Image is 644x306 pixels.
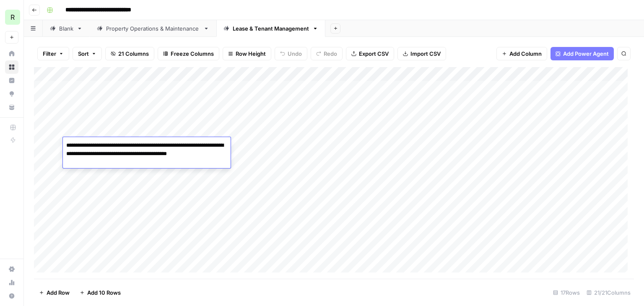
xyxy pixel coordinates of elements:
[59,24,73,33] div: Blank
[5,87,18,101] a: Opportunities
[359,49,389,58] span: Export CSV
[275,47,307,60] button: Undo
[43,20,90,37] a: Blank
[171,49,214,58] span: Freeze Columns
[324,49,337,58] span: Redo
[87,288,121,297] span: Add 10 Rows
[5,101,18,114] a: Your Data
[5,276,18,289] a: Usage
[509,49,542,58] span: Add Column
[550,286,583,299] div: 17 Rows
[105,47,154,60] button: 21 Columns
[47,288,70,297] span: Add Row
[496,47,547,60] button: Add Column
[90,20,216,37] a: Property Operations & Maintenance
[37,47,69,60] button: Filter
[223,47,271,60] button: Row Height
[233,24,309,33] div: Lease & Tenant Management
[311,47,343,60] button: Redo
[34,286,75,299] button: Add Row
[158,47,219,60] button: Freeze Columns
[106,24,200,33] div: Property Operations & Maintenance
[43,49,56,58] span: Filter
[5,289,18,303] button: Help + Support
[5,7,18,28] button: Workspace: Re-Leased
[410,49,441,58] span: Import CSV
[236,49,266,58] span: Row Height
[118,49,149,58] span: 21 Columns
[5,262,18,276] a: Settings
[551,47,614,60] button: Add Power Agent
[397,47,446,60] button: Import CSV
[5,47,18,60] a: Home
[216,20,325,37] a: Lease & Tenant Management
[288,49,302,58] span: Undo
[78,49,89,58] span: Sort
[10,12,15,22] span: R
[5,60,18,74] a: Browse
[346,47,394,60] button: Export CSV
[75,286,126,299] button: Add 10 Rows
[5,74,18,87] a: Insights
[73,47,102,60] button: Sort
[563,49,609,58] span: Add Power Agent
[583,286,634,299] div: 21/21 Columns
